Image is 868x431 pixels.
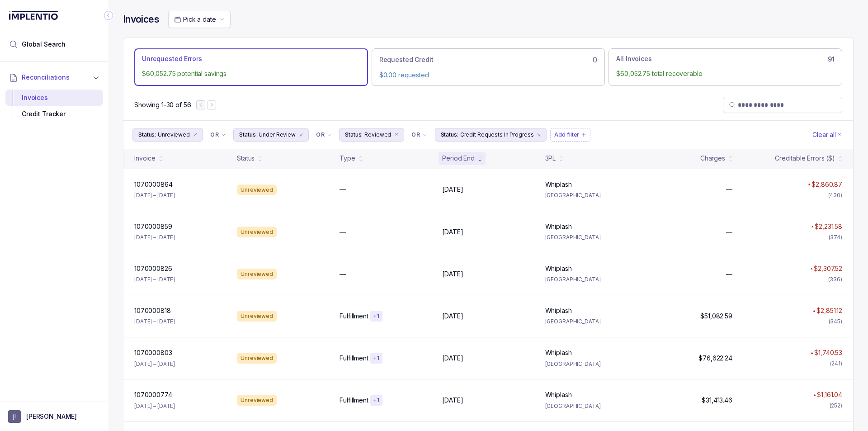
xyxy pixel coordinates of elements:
p: [DATE] – [DATE] [134,191,175,200]
div: (252) [830,401,842,410]
img: red pointer upwards [808,183,811,185]
p: OR [411,131,420,138]
li: Filter Chip Add filter [550,128,590,142]
p: Status: [345,130,363,139]
div: Reconciliations [5,88,103,124]
p: Status: [239,130,257,139]
div: Unreviewed [237,269,277,279]
button: Filter Chip Connector undefined [207,128,230,141]
p: Whiplash [545,180,572,189]
p: [DATE] – [DATE] [134,275,175,284]
p: Showing 1-30 of 56 [134,100,191,109]
div: Invoices [13,90,96,106]
p: OR [210,131,219,138]
button: Filter Chip Reviewed [339,128,404,142]
p: Fulfillment [340,312,368,321]
button: User initials[PERSON_NAME] [8,410,100,423]
li: Filter Chip Connector undefined [316,131,332,138]
div: Creditable Errors ($) [775,154,835,163]
p: $60,052.75 total recoverable [616,69,835,78]
div: (345) [829,317,842,326]
p: + 1 [373,397,380,404]
p: — [726,185,732,194]
div: 0 [379,54,598,65]
search: Date Range Picker [174,15,216,24]
p: [DATE] – [DATE] [134,317,175,326]
p: + 1 [373,313,380,320]
span: User initials [8,410,21,423]
p: Fulfillment [340,396,368,405]
p: — [726,270,732,279]
p: [GEOGRAPHIC_DATA] [545,191,637,200]
p: Whiplash [545,348,572,357]
p: $1,740.53 [814,348,842,357]
p: + 1 [373,355,380,362]
h4: Invoices [123,13,159,26]
div: Invoice [134,154,156,163]
button: Filter Chip Under Review [233,128,309,142]
p: Reviewed [364,130,391,139]
li: Filter Chip Connector undefined [411,131,427,138]
div: 3PL [545,154,556,163]
div: (241) [830,359,842,368]
p: — [340,185,346,194]
div: (430) [828,191,842,200]
p: $2,860.87 [811,180,842,189]
p: $1,161.04 [817,390,842,399]
p: [GEOGRAPHIC_DATA] [545,233,637,242]
p: Status: [441,130,458,139]
p: Add filter [554,130,579,139]
span: Global Search [22,40,66,49]
p: [GEOGRAPHIC_DATA] [545,402,637,411]
button: Filter Chip Connector undefined [408,128,431,141]
p: Status: [138,130,156,139]
p: $2,851.12 [816,306,842,315]
p: Whiplash [545,306,572,315]
button: Filter Chip Credit Requests In Progress [435,128,547,142]
p: Unrequested Errors [142,54,202,63]
p: 1070000826 [134,264,172,273]
p: Credit Requests In Progress [460,130,534,139]
p: [DATE] [442,354,463,363]
button: Filter Chip Connector undefined [312,128,335,141]
p: [DATE] [442,270,463,279]
button: Filter Chip Unreviewed [132,128,203,142]
img: red pointer upwards [810,268,813,270]
p: Requested Credit [379,55,434,64]
p: 1070000774 [134,390,172,399]
p: 1070000859 [134,222,172,231]
p: [DATE] – [DATE] [134,402,175,411]
p: — [340,227,346,237]
p: — [726,227,732,237]
p: [GEOGRAPHIC_DATA] [545,317,637,326]
button: Clear Filters [811,128,844,142]
p: Unreviewed [158,130,190,139]
div: Status [237,154,255,163]
span: Reconciliations [22,73,70,82]
img: red pointer upwards [811,352,813,354]
button: Date Range Picker [168,11,231,28]
p: $60,052.75 potential savings [142,69,360,78]
p: $76,622.24 [698,354,732,363]
p: [DATE] [442,396,463,405]
p: Whiplash [545,264,572,273]
div: remove content [393,131,400,138]
p: [DATE] [442,227,463,237]
button: Reconciliations [5,67,103,87]
p: Fulfillment [340,354,368,363]
div: Unreviewed [237,227,277,237]
div: (374) [829,233,842,242]
h6: 91 [828,56,835,63]
p: 1070000818 [134,306,171,315]
p: All Invoices [616,54,651,63]
p: [DATE] [442,312,463,321]
p: OR [316,131,325,138]
div: remove content [535,131,542,138]
p: Clear all [812,130,836,139]
ul: Filter Group [132,128,811,142]
div: remove content [297,131,305,138]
